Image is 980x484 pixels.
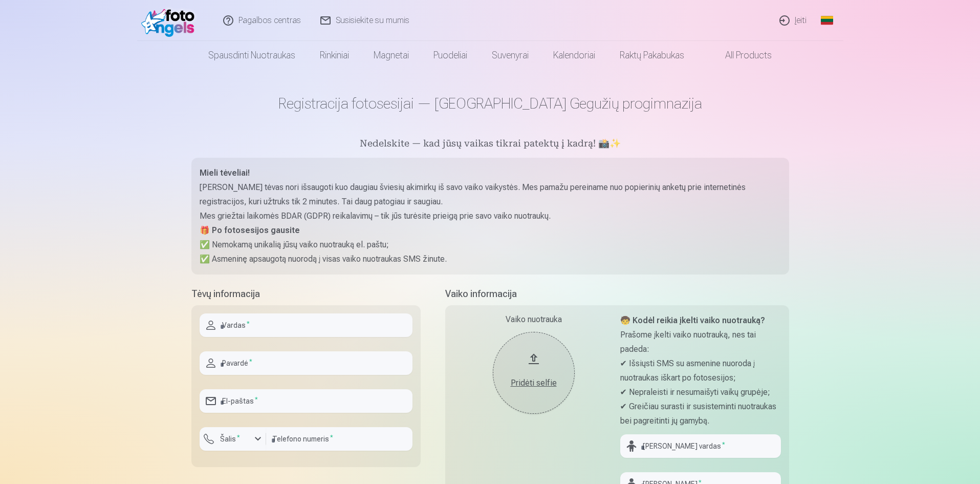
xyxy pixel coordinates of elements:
[216,434,244,444] label: Šalis
[361,41,421,70] a: Magnetai
[421,41,480,70] a: Puodeliai
[696,41,784,70] a: All products
[620,399,781,428] p: ✔ Greičiau surasti ir susisteminti nuotraukas bei pagreitinti jų gamybą.
[620,315,765,325] strong: 🧒 Kodėl reikia įkelti vaiko nuotrauką?
[480,41,541,70] a: Suvenyrai
[503,377,564,389] div: Pridėti selfie
[200,427,266,451] button: Šalis*
[607,41,696,70] a: Raktų pakabukas
[141,4,200,37] img: /fa2
[200,180,781,209] p: [PERSON_NAME] tėvas nori išsaugoti kuo daugiau šviesių akimirkų iš savo vaiko vaikystės. Mes pama...
[200,168,250,178] strong: Mieli tėveliai!
[191,287,421,301] h5: Tėvų informacija
[200,225,300,235] strong: 🎁 Po fotosesijos gausite
[191,137,789,152] h5: Nedelskite — kad jūsų vaikas tikrai patektų į kadrą! 📸✨
[620,328,781,356] p: Prašome įkelti vaiko nuotrauką, nes tai padeda:
[191,94,789,113] h1: Registracija fotosesijai — [GEOGRAPHIC_DATA] Gegužių progimnazija
[453,313,614,326] div: Vaiko nuotrauka
[196,41,308,70] a: Spausdinti nuotraukas
[200,209,781,223] p: Mes griežtai laikomės BDAR (GDPR) reikalavimų – tik jūs turėsite prieigą prie savo vaiko nuotraukų.
[620,356,781,385] p: ✔ Išsiųsti SMS su asmenine nuoroda į nuotraukas iškart po fotosesijos;
[308,41,361,70] a: Rinkiniai
[200,252,781,266] p: ✅ Asmeninę apsaugotą nuorodą į visas vaiko nuotraukas SMS žinute.
[541,41,607,70] a: Kalendoriai
[493,332,575,414] button: Pridėti selfie
[200,238,781,252] p: ✅ Nemokamą unikalią jūsų vaiko nuotrauką el. paštu;
[620,385,781,399] p: ✔ Nepraleisti ir nesumaišyti vaikų grupėje;
[445,287,789,301] h5: Vaiko informacija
